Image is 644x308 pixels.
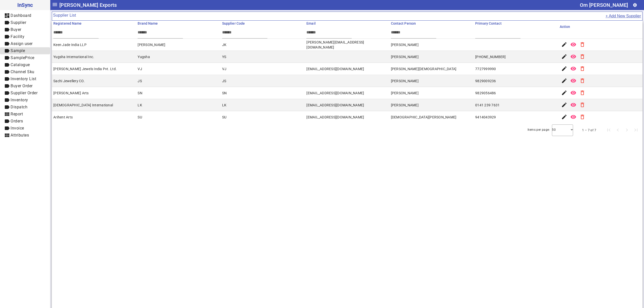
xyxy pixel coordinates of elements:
div: [EMAIL_ADDRESS][DOMAIN_NAME] [306,103,364,108]
div: Action [560,24,570,29]
div: [PERSON_NAME] [391,54,419,59]
mat-icon: remove_red_eye [570,114,576,120]
div: Yugsha International Inc. [53,54,94,59]
div: [PHONE_NUMBER] [475,54,506,59]
span: Inventory List [11,76,36,81]
div: [EMAIL_ADDRESS][DOMAIN_NAME] [306,91,364,96]
div: SN [138,91,142,96]
span: Sample [11,48,25,53]
div: 9829056486 [475,91,496,96]
span: Supplier [11,20,26,25]
mat-icon: remove_red_eye [570,78,576,84]
mat-icon: label [4,55,10,61]
span: Assign user [11,41,33,46]
mat-icon: label [4,97,10,103]
div: SN [222,91,227,96]
mat-icon: menu [52,2,58,8]
div: [EMAIL_ADDRESS][DOMAIN_NAME] [306,66,364,71]
div: SU [138,115,142,120]
div: 7727999990 [475,66,496,71]
div: 9414043929 [475,115,496,120]
mat-icon: delete_outline [579,66,585,72]
div: [PERSON_NAME] [391,78,419,83]
div: [DEMOGRAPHIC_DATA][PERSON_NAME] [391,115,457,120]
div: [EMAIL_ADDRESS][DOMAIN_NAME] [306,115,364,120]
span: Invoice [11,126,24,130]
span: Buyer Order [11,83,33,88]
div: Sachi Jewellery CO. [53,78,85,83]
mat-icon: label [4,125,10,131]
mat-icon: label [4,83,10,89]
span: Facility [11,34,24,39]
div: 1 – 7 of 7 [582,128,596,133]
span: Supplier Order [11,91,37,95]
div: Arihent Arts [53,115,73,120]
div: [PERSON_NAME] [391,91,419,96]
mat-icon: remove_red_eye [570,66,576,72]
span: Attributes [11,133,29,138]
div: [PERSON_NAME] [391,103,419,108]
mat-icon: label [4,48,10,54]
mat-icon: view_module [4,111,10,117]
div: [PERSON_NAME] Jewels India Pvt. Ltd. [53,66,117,71]
div: VJ [222,66,227,71]
mat-icon: remove_red_eye [570,102,576,108]
mat-icon: delete_outline [579,54,585,60]
mat-icon: delete_outline [579,90,585,96]
span: Channel Sku [11,69,34,74]
span: Contact Person [391,21,416,25]
mat-icon: label [4,41,10,47]
mat-icon: remove_red_eye [570,90,576,96]
div: Keen Jade India LLP [53,42,87,47]
mat-icon: edit [561,41,567,48]
div: LK [222,103,227,108]
div: Om [PERSON_NAME] [580,1,628,9]
div: [DEMOGRAPHIC_DATA] International [53,103,113,108]
span: Primary Contact [475,21,502,25]
mat-icon: remove_red_eye [570,54,576,60]
mat-icon: label [4,20,10,26]
div: VJ [138,66,142,71]
div: JK [222,42,227,47]
mat-icon: label [4,118,10,124]
span: Buyer [11,27,21,32]
div: LK [138,103,142,108]
div: JS [138,78,142,83]
div: Items per page: [528,127,550,132]
mat-icon: view_module [4,132,10,138]
span: SamplePrice [11,55,34,60]
mat-icon: delete_outline [579,102,585,108]
span: Inventory [11,98,28,102]
mat-icon: label [4,90,10,96]
div: [PERSON_NAME][DEMOGRAPHIC_DATA] [391,66,457,71]
span: Dispatch [11,105,27,109]
mat-icon: label [4,27,10,33]
mat-icon: dashboard [4,13,10,19]
mat-icon: label [4,104,10,110]
mat-icon: edit [561,90,567,96]
span: Registered Name [53,21,82,25]
mat-icon: remove_red_eye [570,41,576,48]
span: Report [11,112,23,116]
button: + Add New Supplier [605,13,641,19]
div: 9829009236 [475,78,496,83]
span: Brand Name [138,21,158,25]
span: Email [306,21,316,25]
mat-icon: delete_outline [579,41,585,48]
mat-card-header: Supplier List [52,12,642,21]
mat-icon: label [4,76,10,82]
div: [PERSON_NAME] [138,42,165,47]
div: JS [222,78,226,83]
span: Supplier Code [222,21,245,25]
mat-icon: edit [561,66,567,72]
div: [PERSON_NAME][EMAIL_ADDRESS][DOMAIN_NAME] [306,40,388,50]
div: 0141 239 7631 [475,103,500,108]
div: Yugsha [138,54,150,59]
span: Orders [11,119,23,123]
mat-icon: edit [561,114,567,120]
div: [PERSON_NAME] [391,42,419,47]
span: Dashboard [11,13,31,18]
mat-icon: delete_outline [579,114,585,120]
mat-icon: label [4,69,10,75]
mat-icon: edit [561,78,567,84]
